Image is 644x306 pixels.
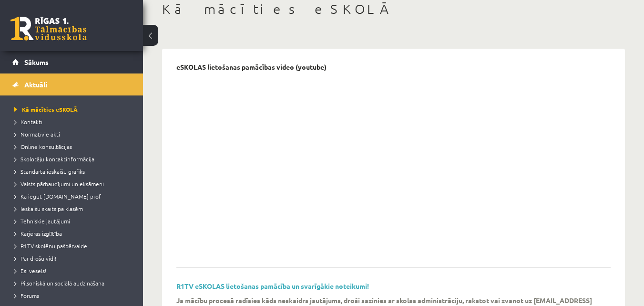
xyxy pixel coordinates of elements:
[12,74,131,95] a: Aktuāli
[14,167,133,176] a: Standarta ieskaišu grafiks
[14,217,70,225] span: Tehniskie jautājumi
[14,192,101,200] span: Kā iegūt [DOMAIN_NAME] prof
[14,230,62,237] span: Karjeras izglītība
[14,118,42,126] span: Kontakti
[14,292,39,299] span: Forums
[24,58,49,66] span: Sākums
[14,204,133,213] a: Ieskaišu skaits pa klasēm
[176,282,369,290] a: R1TV eSKOLAS lietošanas pamācība un svarīgākie noteikumi!
[12,51,131,73] a: Sākums
[176,63,327,71] p: eSKOLAS lietošanas pamācības video (youtube)
[14,242,87,250] span: R1TV skolēnu pašpārvalde
[24,80,47,89] span: Aktuāli
[14,266,133,275] a: Esi vesels!
[14,180,104,188] span: Valsts pārbaudījumi un eksāmeni
[14,155,133,163] a: Skolotāju kontaktinformācija
[14,155,94,163] span: Skolotāju kontaktinformācija
[14,105,133,114] a: Kā mācīties eSKOLĀ
[14,168,85,175] span: Standarta ieskaišu grafiks
[14,291,133,300] a: Forums
[14,279,133,287] a: Pilsoniskā un sociālā audzināšana
[14,142,133,151] a: Online konsultācijas
[14,267,46,274] span: Esi vesels!
[14,205,83,212] span: Ieskaišu skaits pa klasēm
[14,130,133,138] a: Normatīvie akti
[14,254,133,263] a: Par drošu vidi!
[14,254,56,262] span: Par drošu vidi!
[14,229,133,238] a: Karjeras izglītība
[14,179,133,188] a: Valsts pārbaudījumi un eksāmeni
[14,279,104,287] span: Pilsoniskā un sociālā audzināšana
[162,1,625,17] h1: Kā mācīties eSKOLĀ
[14,242,133,250] a: R1TV skolēnu pašpārvalde
[14,106,78,113] span: Kā mācīties eSKOLĀ
[14,192,133,200] a: Kā iegūt [DOMAIN_NAME] prof
[14,217,133,225] a: Tehniskie jautājumi
[10,17,87,41] a: Rīgas 1. Tālmācības vidusskola
[14,130,60,138] span: Normatīvie akti
[14,143,72,150] span: Online konsultācijas
[14,117,133,126] a: Kontakti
